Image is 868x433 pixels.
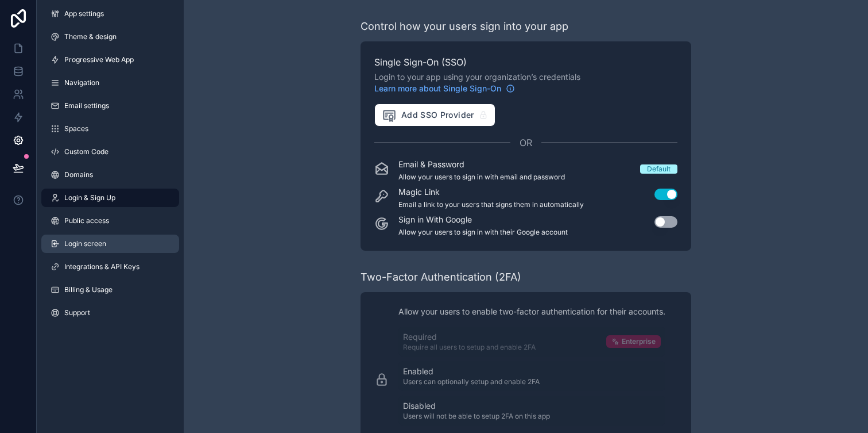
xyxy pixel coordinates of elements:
[64,193,115,202] span: Login & Sign Up
[41,281,179,299] a: Billing & Usage
[374,71,677,94] span: Login to your app using your organization’s credentials
[398,228,568,237] p: Allow your users to sign in with their Google account
[41,97,179,115] a: Email settings
[64,285,113,294] span: Billing & Usage
[41,51,179,69] a: Progressive Web App
[64,262,139,271] span: Integrations & API Keys
[41,74,179,92] a: Navigation
[403,377,540,386] p: Users can optionally setup and enable 2FA
[41,28,179,46] a: Theme & design
[64,216,109,225] span: Public access
[374,55,677,69] span: Single Sign-On (SSO)
[64,308,90,317] span: Support
[520,136,532,150] span: OR
[647,164,671,174] div: Default
[361,269,521,285] div: Two-Factor Authentication (2FA)
[374,104,495,127] button: Add SSO Provider
[398,306,665,317] p: Allow your users to enable two-factor authentication for their accounts.
[64,147,108,156] span: Custom Code
[41,5,179,23] a: App settings
[64,9,104,18] span: App settings
[374,83,501,94] span: Learn more about Single Sign-On
[64,170,93,179] span: Domains
[41,143,179,161] a: Custom Code
[41,212,179,230] a: Public access
[398,200,584,209] p: Email a link to your users that signs them in automatically
[403,366,540,377] p: Enabled
[41,189,179,207] a: Login & Sign Up
[64,55,134,64] span: Progressive Web App
[398,186,584,198] p: Magic Link
[41,304,179,322] a: Support
[41,258,179,276] a: Integrations & API Keys
[403,331,536,343] p: Required
[398,214,568,225] p: Sign in With Google
[41,235,179,253] a: Login screen
[622,337,656,346] span: Enterprise
[398,173,565,182] p: Allow your users to sign in with email and password
[374,83,515,94] a: Learn more about Single Sign-On
[403,400,550,412] p: Disabled
[41,120,179,138] a: Spaces
[64,124,88,133] span: Spaces
[403,343,536,352] p: Require all users to setup and enable 2FA
[41,166,179,184] a: Domains
[398,159,565,170] p: Email & Password
[382,108,474,122] span: Add SSO Provider
[64,239,106,248] span: Login screen
[403,412,550,421] p: Users will not be able to setup 2FA on this app
[64,78,99,87] span: Navigation
[64,101,109,110] span: Email settings
[64,32,117,41] span: Theme & design
[361,18,568,35] div: Control how your users sign into your app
